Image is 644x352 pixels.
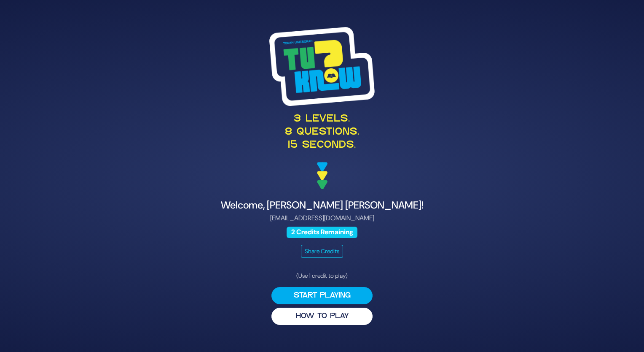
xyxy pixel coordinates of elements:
[317,162,327,189] img: decoration arrows
[271,271,373,280] p: (Use 1 credit to play)
[287,227,357,238] span: 2 Credits Remaining
[116,213,528,223] p: [EMAIL_ADDRESS][DOMAIN_NAME]
[116,199,528,211] h4: Welcome, [PERSON_NAME] [PERSON_NAME]!
[269,27,375,106] img: Tournament Logo
[301,245,343,258] button: Share Credits
[271,287,373,304] button: Start Playing
[271,308,373,325] button: HOW TO PLAY
[116,113,528,152] p: 3 levels. 8 questions. 15 seconds.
